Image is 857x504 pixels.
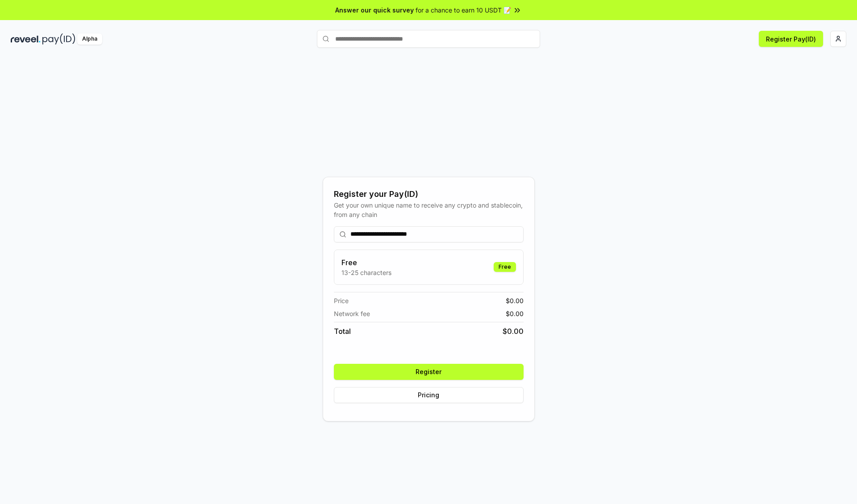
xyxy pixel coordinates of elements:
[416,5,511,15] span: for a chance to earn 10 USDT 📝
[11,33,41,45] img: reveel_dark
[506,296,524,305] span: $ 0.00
[334,200,524,219] div: Get your own unique name to receive any crypto and stablecoin, from any chain
[341,257,391,268] h3: Free
[334,387,524,403] button: Pricing
[334,326,351,337] span: Total
[494,262,516,272] div: Free
[334,188,524,200] div: Register your Pay(ID)
[77,33,102,45] div: Alpha
[42,33,75,45] img: pay_id
[341,268,391,277] p: 13-25 characters
[334,296,349,305] span: Price
[334,364,524,380] button: Register
[759,31,823,47] button: Register Pay(ID)
[334,309,370,318] span: Network fee
[506,309,524,318] span: $ 0.00
[503,326,524,337] span: $ 0.00
[335,5,414,15] span: Answer our quick survey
